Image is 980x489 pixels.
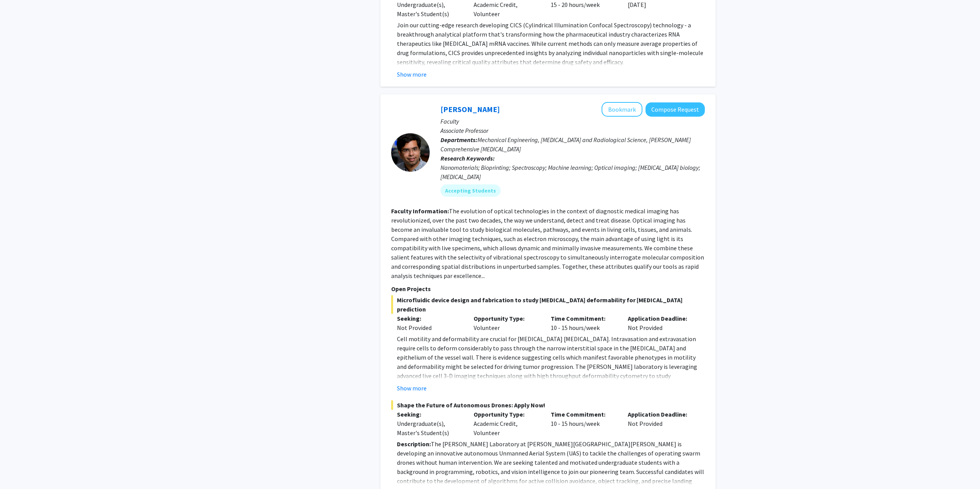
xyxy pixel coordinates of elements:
div: Not Provided [622,314,699,332]
span: Mechanical Engineering, [MEDICAL_DATA] and Radiological Science, [PERSON_NAME] Comprehensive [MED... [440,136,691,153]
div: Volunteer [468,314,545,332]
a: [PERSON_NAME] [440,104,500,114]
p: Seeking: [397,410,462,419]
button: Add Ishan Barman to Bookmarks [602,102,642,117]
p: Open Projects [391,284,705,293]
button: Show more [397,383,427,393]
p: Join our cutting-edge research developing CICS (Cylindrical Illumination Confocal Spectroscopy) t... [397,20,705,67]
span: Microfluidic device design and fabrication to study [MEDICAL_DATA] deformability for [MEDICAL_DAT... [391,295,705,314]
p: Faculty [440,117,705,126]
mat-chip: Accepting Students [440,184,501,197]
p: Seeking: [397,314,462,323]
div: Not Provided [622,410,699,437]
p: Opportunity Type: [474,410,539,419]
p: Opportunity Type: [474,314,539,323]
div: Academic Credit, Volunteer [468,410,545,437]
strong: Description: [397,440,431,448]
p: Associate Professor [440,126,705,135]
p: Cell motility and deformability are crucial for [MEDICAL_DATA] [MEDICAL_DATA]. Intravasation and ... [397,334,705,390]
div: Undergraduate(s), Master's Student(s) [397,419,462,437]
b: Departments: [440,136,477,144]
div: Nanomaterials; Bioprinting; Spectroscopy; Machine learning; Optical imaging; [MEDICAL_DATA] biolo... [440,163,705,181]
p: Time Commitment: [551,410,616,419]
span: Shape the Future of Autonomous Drones: Apply Now! [391,400,705,410]
div: Not Provided [397,323,462,332]
b: Research Keywords: [440,154,495,162]
p: Application Deadline: [628,410,693,419]
p: Time Commitment: [551,314,616,323]
button: Compose Request to Ishan Barman [645,102,705,117]
iframe: Chat [6,454,33,483]
div: 10 - 15 hours/week [545,410,622,437]
button: Show more [397,70,427,79]
p: Application Deadline: [628,314,693,323]
fg-read-more: The evolution of optical technologies in the context of diagnostic medical imaging has revolution... [391,207,704,280]
div: 10 - 15 hours/week [545,314,622,332]
b: Faculty Information: [391,207,449,215]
